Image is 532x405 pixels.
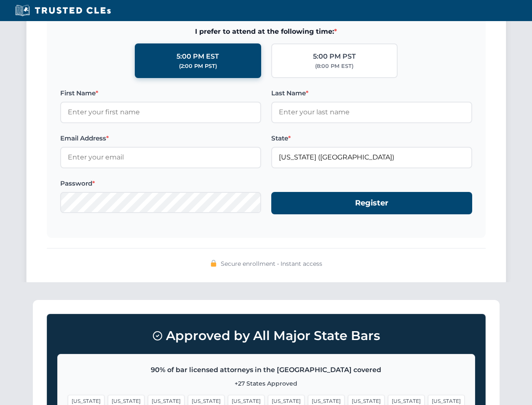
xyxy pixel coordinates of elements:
[313,51,356,62] div: 5:00 PM PST
[315,62,353,70] div: (8:00 PM EST)
[271,133,472,143] label: State
[271,102,472,123] input: Enter your last name
[60,133,261,143] label: Email Address
[68,364,465,375] p: 90% of bar licensed attorneys in the [GEOGRAPHIC_DATA] covered
[60,178,261,189] label: Password
[179,62,217,70] div: (2:00 PM PST)
[271,88,472,98] label: Last Name
[271,147,472,168] input: Florida (FL)
[13,4,113,17] img: Trusted CLEs
[60,26,472,37] span: I prefer to attend at the following time:
[60,147,261,168] input: Enter your email
[271,192,472,214] button: Register
[57,324,475,347] h3: Approved by All Major State Bars
[176,51,219,62] div: 5:00 PM EST
[68,379,465,388] p: +27 States Approved
[210,260,217,267] img: 🔒
[60,102,261,123] input: Enter your first name
[60,88,261,98] label: First Name
[221,259,322,268] span: Secure enrollment • Instant access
